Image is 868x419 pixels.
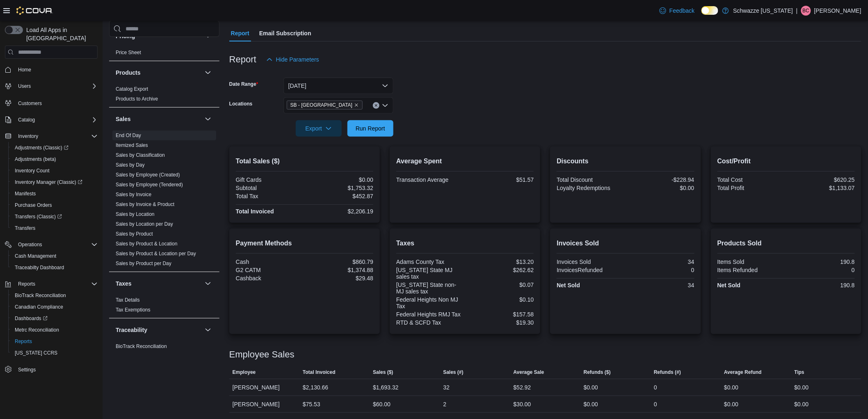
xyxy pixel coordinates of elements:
button: Reports [8,336,101,347]
button: Inventory [2,131,101,142]
div: Brennan Croy [801,6,811,16]
button: Home [2,64,101,76]
div: 32 [443,382,450,392]
button: Clear input [373,102,379,109]
span: Home [18,66,31,73]
button: Sales [116,115,201,123]
div: 190.8 [788,282,855,288]
a: Reports [11,337,35,346]
span: Run Report [356,124,385,133]
span: Dashboards [15,315,48,322]
button: [DATE] [283,78,393,94]
span: BioTrack Reconciliation [15,292,66,299]
div: Cashback [236,275,303,282]
div: 34 [627,259,694,265]
div: Products [109,84,219,107]
span: Inventory Manager (Classic) [15,179,82,185]
p: Schwazze [US_STATE] [733,6,793,16]
h3: Taxes [116,279,132,288]
span: Sales by Invoice [116,191,151,198]
div: Subtotal [236,185,303,191]
span: Products to Archive [116,96,158,102]
span: Average Refund [724,369,762,375]
button: Customers [2,97,101,109]
span: Catalog Export [116,86,148,92]
a: Sales by Day [116,162,145,168]
img: Cova [16,7,53,15]
h2: Total Sales ($) [236,156,373,166]
span: Sales by Product per Day [116,260,171,267]
a: Price Sheet [116,50,141,55]
span: Customers [18,100,42,107]
button: Purchase Orders [8,199,101,211]
span: Inventory Count [15,167,50,174]
div: $0.00 [795,382,809,392]
div: Federal Heights RMJ Tax [396,311,464,318]
button: Settings [2,364,101,375]
span: Home [15,64,98,75]
a: Sales by Employee (Tendered) [116,182,183,188]
span: Reports [15,338,32,345]
button: Run Report [347,120,393,137]
label: Date Range [229,81,258,87]
button: Open list of options [382,102,388,109]
a: Sales by Product [116,231,153,237]
span: Manifests [11,189,98,199]
div: $262.62 [467,267,534,273]
strong: Net Sold [717,282,741,288]
span: Sales by Invoice & Product [116,201,174,208]
div: Transaction Average [396,176,464,183]
div: InvoicesRefunded [557,267,624,273]
input: Dark Mode [701,6,719,15]
button: Reports [15,279,39,289]
div: 2 [443,399,446,409]
a: Sales by Employee (Created) [116,172,180,178]
span: Itemized Sales [116,142,148,149]
span: Inventory Manager (Classic) [11,177,98,187]
div: $29.48 [306,275,373,282]
span: BioTrack Reconciliation [116,343,167,350]
h3: Products [116,69,141,77]
div: Federal Heights Non MJ Tax [396,296,464,309]
a: Transfers [11,223,39,233]
span: Customers [15,98,98,108]
a: Manifests [11,189,39,199]
div: $0.00 [306,176,373,183]
span: Users [18,83,31,89]
a: Sales by Invoice [116,192,151,197]
span: Users [15,81,98,91]
button: Users [2,80,101,92]
a: Adjustments (beta) [11,154,59,164]
span: Sales by Location [116,211,155,218]
span: Reports [15,279,98,289]
a: Transfers (Classic) [8,211,101,222]
div: $1,133.07 [788,185,855,191]
a: End Of Day [116,133,141,138]
a: Sales by Product & Location [116,241,178,247]
button: Manifests [8,188,101,199]
a: Dashboards [11,314,51,323]
span: BioTrack Reconciliation [11,291,98,300]
span: Feedback [669,7,694,15]
div: $2,130.66 [303,382,328,392]
span: Tax Exemptions [116,307,151,313]
div: $1,753.32 [306,185,373,191]
button: Catalog [15,115,38,125]
div: Invoices Sold [557,259,624,265]
span: Adjustments (Classic) [15,144,69,151]
button: Adjustments (beta) [8,153,101,165]
span: Transfers [15,225,35,231]
div: Sales [109,131,219,272]
h2: Products Sold [717,238,855,248]
button: Hide Parameters [263,51,322,68]
a: Purchase Orders [11,200,55,210]
span: Operations [18,241,42,248]
div: 0 [627,267,694,273]
button: Inventory [15,131,41,141]
span: Sales by Product [116,231,153,237]
button: Operations [2,239,101,250]
div: RTD & SCFD Tax [396,319,464,326]
a: Inventory Manager (Classic) [8,176,101,188]
div: Gift Cards [236,176,303,183]
span: Adjustments (beta) [15,156,56,163]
